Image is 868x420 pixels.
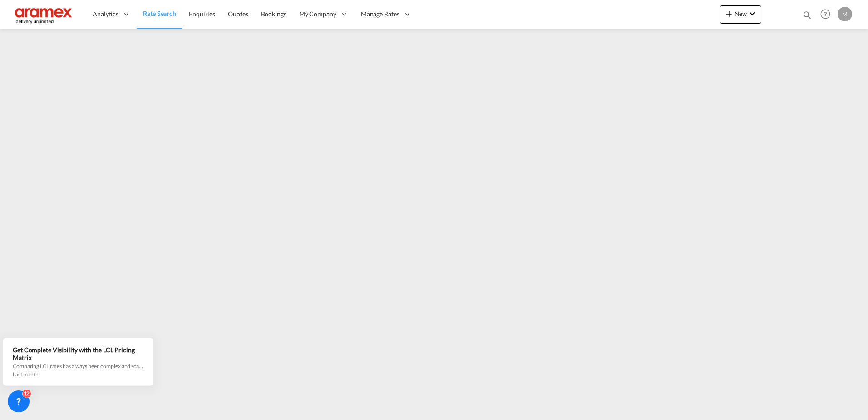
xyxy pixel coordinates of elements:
span: Quotes [228,10,248,18]
span: My Company [299,10,336,19]
div: M [838,7,852,21]
md-icon: icon-chevron-down [747,8,758,19]
span: Analytics [93,10,118,19]
span: Help [818,6,833,22]
span: Rate Search [143,10,176,17]
md-icon: icon-plus 400-fg [724,8,735,19]
span: Manage Rates [361,10,399,19]
button: icon-plus 400-fgNewicon-chevron-down [720,5,761,24]
div: icon-magnify [802,10,812,24]
md-icon: icon-magnify [802,10,812,20]
img: dca169e0c7e311edbe1137055cab269e.png [14,4,75,25]
span: New [724,10,758,17]
div: Help [818,6,838,23]
span: Enquiries [189,10,215,18]
span: Bookings [261,10,286,18]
